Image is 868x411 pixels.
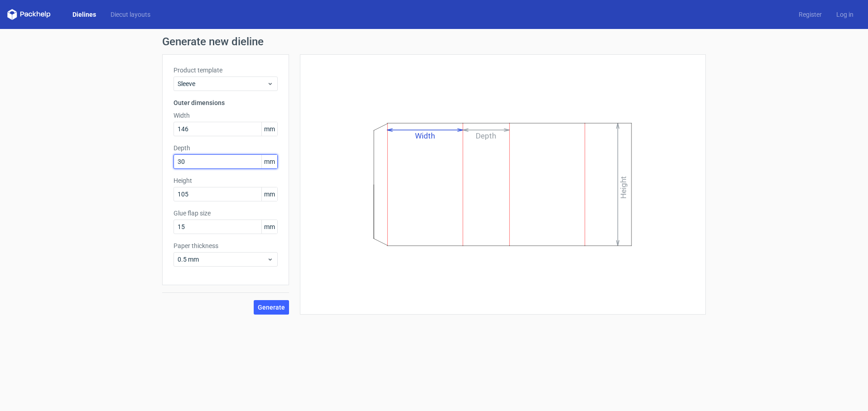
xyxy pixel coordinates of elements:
[415,131,435,140] text: Width
[174,143,278,153] label: Depth
[174,66,278,75] label: Product template
[619,176,628,199] text: Height
[258,304,285,311] span: Generate
[174,98,278,107] h3: Outer dimensions
[65,10,103,19] a: Dielines
[254,300,289,315] button: Generate
[174,111,278,120] label: Width
[791,10,829,19] a: Register
[261,187,277,201] span: mm
[162,36,706,47] h1: Generate new dieline
[174,209,278,218] label: Glue flap size
[178,255,267,264] span: 0.5 mm
[178,79,267,88] span: Sleeve
[829,10,861,19] a: Log in
[261,220,277,234] span: mm
[103,10,158,19] a: Diecut layouts
[476,131,497,140] text: Depth
[174,176,278,185] label: Height
[261,122,277,136] span: mm
[261,155,277,168] span: mm
[174,241,278,250] label: Paper thickness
